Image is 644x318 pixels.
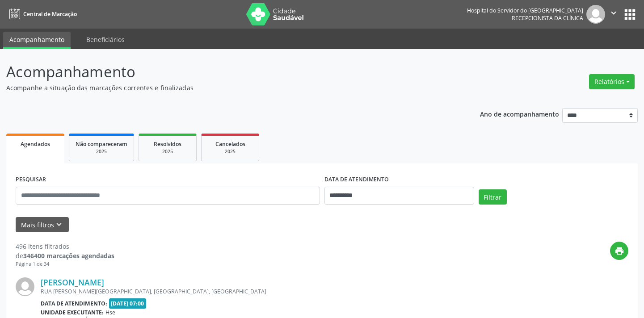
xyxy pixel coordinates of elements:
[586,5,605,24] img: img
[512,14,583,22] span: Recepcionista da clínica
[3,32,71,49] a: Acompanhamento
[479,189,507,205] button: Filtrar
[480,108,559,119] p: Ano de acompanhamento
[610,242,628,260] button: print
[41,309,104,316] b: Unidade executante:
[21,140,50,148] span: Agendados
[6,61,448,83] p: Acompanhamento
[76,140,127,148] span: Não compareceram
[467,7,583,14] div: Hospital do Servidor do [GEOGRAPHIC_DATA]
[605,5,622,24] button: 
[589,74,635,89] button: Relatórios
[54,220,64,230] i: keyboard_arrow_down
[324,173,389,187] label: DATA DE ATENDIMENTO
[609,8,619,18] i: 
[41,288,494,295] div: RUA [PERSON_NAME][GEOGRAPHIC_DATA], [GEOGRAPHIC_DATA], [GEOGRAPHIC_DATA]
[622,7,638,22] button: apps
[16,251,114,260] div: de
[215,140,245,148] span: Cancelados
[145,148,190,155] div: 2025
[154,140,181,148] span: Resolvidos
[16,217,69,233] button: Mais filtroskeyboard_arrow_down
[16,242,114,251] div: 496 itens filtrados
[16,173,46,187] label: PESQUISAR
[208,148,253,155] div: 2025
[615,246,624,256] i: print
[23,10,77,18] span: Central de Marcação
[41,300,107,307] b: Data de atendimento:
[41,277,104,287] a: [PERSON_NAME]
[16,277,34,296] img: img
[16,260,114,268] div: Página 1 de 34
[23,251,114,260] strong: 346400 marcações agendadas
[76,148,127,155] div: 2025
[109,298,147,309] span: [DATE] 07:00
[80,32,131,47] a: Beneficiários
[6,7,77,21] a: Central de Marcação
[105,309,115,316] span: Hse
[6,83,448,92] p: Acompanhe a situação das marcações correntes e finalizadas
